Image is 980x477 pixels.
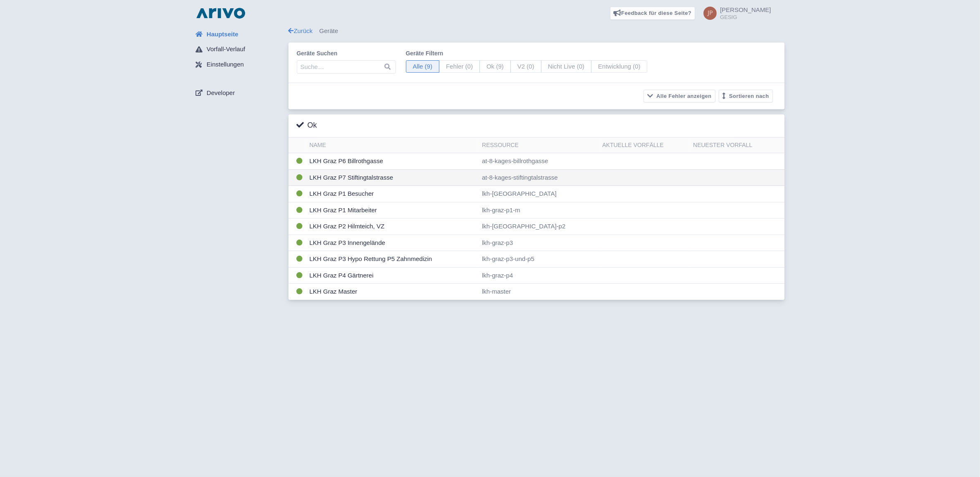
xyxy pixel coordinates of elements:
[406,60,440,73] span: Alle (9)
[207,60,244,69] span: Einstellungen
[510,60,541,73] span: V2 (0)
[644,90,715,102] button: Alle Fehler anzeigen
[306,202,479,218] td: LKH Graz P1 Mitarbeiter
[591,60,648,73] span: Entwicklung (0)
[479,169,599,186] td: at-8-kages-stiftingtalstrasse
[479,202,599,218] td: lkh-graz-p1-m
[439,60,480,73] span: Fehler (0)
[306,169,479,186] td: LKH Graz P7 Stiftingtalstrasse
[479,235,599,251] td: lkh-graz-p3
[479,138,599,153] th: Ressource
[541,60,591,73] span: Nicht Live (0)
[479,218,599,235] td: lkh-[GEOGRAPHIC_DATA]-p2
[479,267,599,284] td: lkh-graz-p4
[479,60,511,73] span: Ok (9)
[189,85,289,101] a: Developer
[289,26,784,36] div: Geräte
[599,138,690,153] th: Aktuelle Vorfälle
[479,284,599,300] td: lkh-master
[194,7,247,20] img: logo
[297,60,396,74] input: Suche…
[306,235,479,251] td: LKH Graz P3 Innengelände
[297,49,396,58] label: Geräte suchen
[306,153,479,170] td: LKH Graz P6 Billrothgasse
[479,186,599,202] td: lkh-[GEOGRAPHIC_DATA]
[306,267,479,284] td: LKH Graz P4 Gärtnerei
[719,90,773,102] button: Sortieren nach
[306,284,479,300] td: LKH Graz Master
[306,186,479,202] td: LKH Graz P1 Besucher
[207,88,235,98] span: Developer
[720,6,771,13] span: [PERSON_NAME]
[297,121,317,130] h3: Ok
[720,14,771,20] small: GESIG
[699,7,771,20] a: [PERSON_NAME] GESIG
[306,251,479,268] td: LKH Graz P3 Hypo Rettung P5 Zahnmedizin
[479,251,599,268] td: lkh-graz-p3-und-p5
[189,57,289,73] a: Einstellungen
[690,138,784,153] th: Neuester Vorfall
[306,138,479,153] th: Name
[406,49,648,58] label: Geräte filtern
[306,218,479,235] td: LKH Graz P2 Hilmteich, VZ
[207,45,245,54] span: Vorfall-Verlauf
[610,7,696,20] a: Feedback für diese Seite?
[189,42,289,57] a: Vorfall-Verlauf
[207,30,238,39] span: Hauptseite
[479,153,599,170] td: at-8-kages-billrothgasse
[289,27,313,34] a: Zurück
[189,26,289,42] a: Hauptseite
